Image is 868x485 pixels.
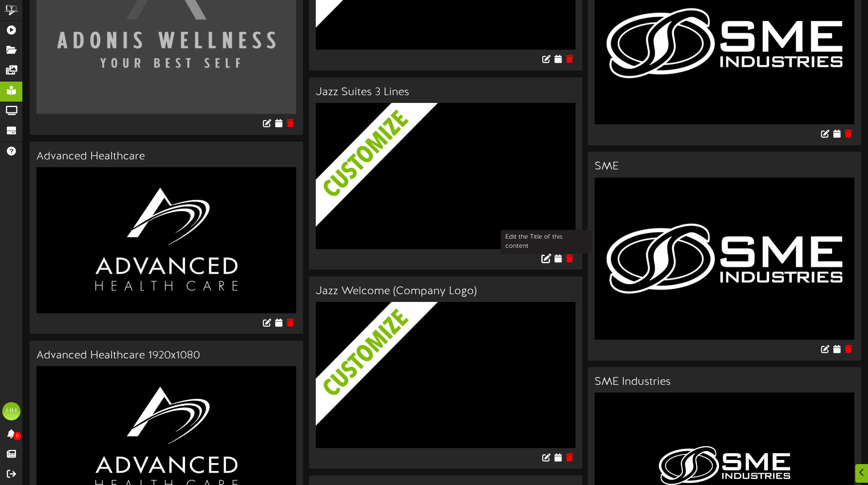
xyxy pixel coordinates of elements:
[36,167,296,313] img: 49307b33-a4a6-40ff-b502-aa5b4991927c.png
[316,286,575,297] h3: Jazz Welcome (Company Logo)
[595,161,854,173] h3: SME
[2,402,21,420] div: HH
[316,302,589,483] img: customize_overlay-33eb2c126fd3cb1579feece5bc878b72.png
[316,103,589,284] img: customize_overlay-33eb2c126fd3cb1579feece5bc878b72.png
[316,87,575,98] h3: Jazz Suites 3 Lines
[36,350,296,362] h3: Advanced Healthcare 1920x1080
[595,178,854,340] img: f8a13b55-8527-4f7e-9756-4220d8f2581c.png
[595,376,854,388] h3: SME Industries
[13,432,21,440] span: 0
[36,151,296,163] h3: Advanced Healthcare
